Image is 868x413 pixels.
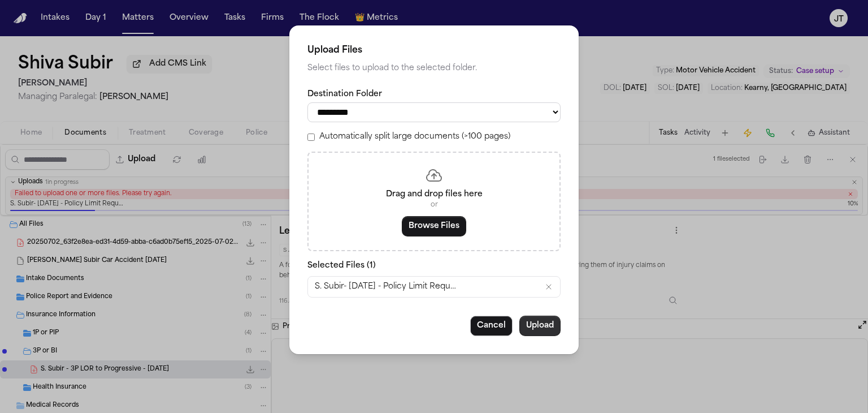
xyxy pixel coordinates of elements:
[307,44,561,57] h2: Upload Files
[519,316,561,336] button: Upload
[322,189,546,200] p: Drag and drop files here
[322,200,546,209] p: or
[319,131,510,143] label: Automatically split large documents (>100 pages)
[315,281,456,292] span: S. Subir- [DATE] - Policy Limit Request Letter to Progressive.pdf
[307,62,561,75] p: Select files to upload to the selected folder.
[470,316,513,336] button: Cancel
[402,216,466,236] button: Browse Files
[544,282,553,291] button: Remove S. Subir- 2025.09.10 - Policy Limit Request Letter to Progressive.pdf
[307,89,561,100] label: Destination Folder
[307,260,561,272] p: Selected Files ( 1 )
